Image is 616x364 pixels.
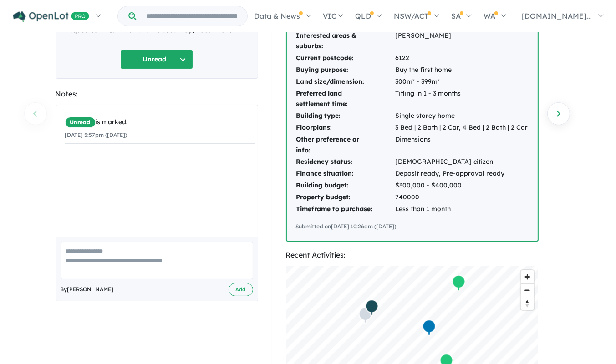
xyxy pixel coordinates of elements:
[395,122,529,134] td: 3 Bed | 2 Bath | 2 Car, 4 Bed | 2 Bath | 2 Car
[395,168,529,180] td: Deposit ready, Pre-approval ready
[395,64,529,76] td: Buy the first home
[395,134,529,157] td: Dimensions
[13,11,89,22] img: Openlot PRO Logo White
[296,134,395,157] td: Other preference or info:
[65,117,96,128] span: Unread
[296,64,395,76] td: Buying purpose:
[395,30,529,53] td: [PERSON_NAME]
[522,11,592,20] span: [DOMAIN_NAME]...
[296,30,395,53] td: Interested areas & suburbs:
[296,52,395,64] td: Current postcode:
[120,50,193,69] button: Unread
[395,76,529,88] td: 300m² - 399m²
[296,110,395,122] td: Building type:
[56,88,258,100] div: Notes:
[61,285,114,294] span: By [PERSON_NAME]
[296,203,395,215] td: Timeframe to purchase:
[296,192,395,203] td: Property budget:
[138,6,245,26] input: Try estate name, suburb, builder or developer
[395,88,529,111] td: Titling in 1 - 3 months
[296,88,395,111] td: Preferred land settlement time:
[65,131,127,138] small: [DATE] 5:57pm ([DATE])
[229,283,253,296] button: Add
[521,283,534,297] button: Zoom out
[365,299,378,316] div: Map marker
[395,110,529,122] td: Single storey home
[296,168,395,180] td: Finance situation:
[358,307,372,324] div: Map marker
[296,122,395,134] td: Floorplans:
[521,270,534,283] button: Zoom in
[296,156,395,168] td: Residency status:
[395,192,529,203] td: 740000
[521,297,534,310] button: Reset bearing to north
[65,117,255,128] div: is marked.
[296,222,529,231] div: Submitted on [DATE] 10:26am ([DATE])
[395,52,529,64] td: 6122
[521,297,534,310] span: Reset bearing to north
[422,319,436,336] div: Map marker
[296,76,395,88] td: Land size/dimension:
[452,275,465,292] div: Map marker
[296,180,395,192] td: Building budget:
[395,156,529,168] td: [DEMOGRAPHIC_DATA] citizen
[395,180,529,192] td: $300,000 - $400,000
[286,249,539,261] div: Recent Activities:
[395,203,529,215] td: Less than 1 month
